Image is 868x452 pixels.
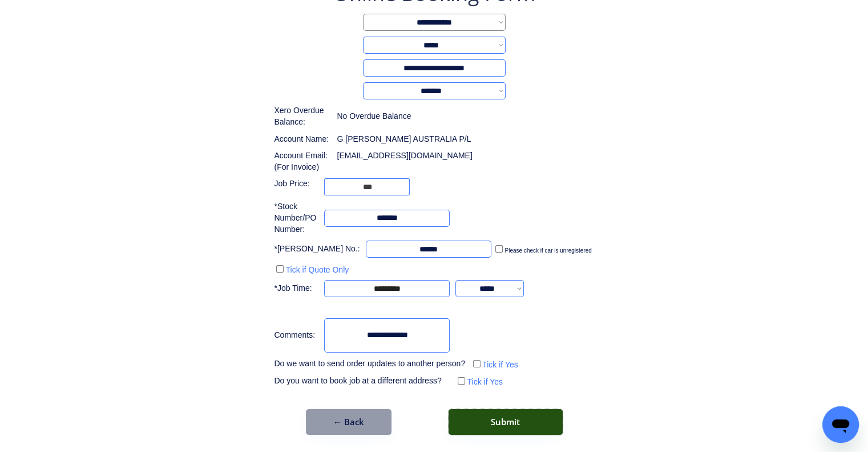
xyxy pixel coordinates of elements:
div: *Stock Number/PO Number: [274,201,318,235]
button: Submit [449,409,563,435]
div: Do you want to book job at a different address? [274,375,450,387]
label: Please check if car is unregistered [504,247,591,254]
div: *[PERSON_NAME] No.: [274,243,360,255]
label: Tick if Quote Only [285,265,349,274]
div: G [PERSON_NAME] AUSTRALIA P/L [337,134,471,145]
div: Do we want to send order updates to another person? [274,358,465,370]
div: [EMAIL_ADDRESS][DOMAIN_NAME] [337,150,472,162]
div: *Job Time: [274,283,318,294]
div: Job Price: [274,178,318,190]
iframe: Button to launch messaging window [822,406,859,443]
button: ← Back [306,409,391,435]
label: Tick if Yes [467,377,503,386]
div: Account Name: [274,134,331,145]
div: No Overdue Balance [337,111,411,122]
div: Xero Overdue Balance: [274,105,331,127]
label: Tick if Yes [482,360,518,369]
div: Comments: [274,330,318,341]
div: Account Email: (For Invoice) [274,150,331,173]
